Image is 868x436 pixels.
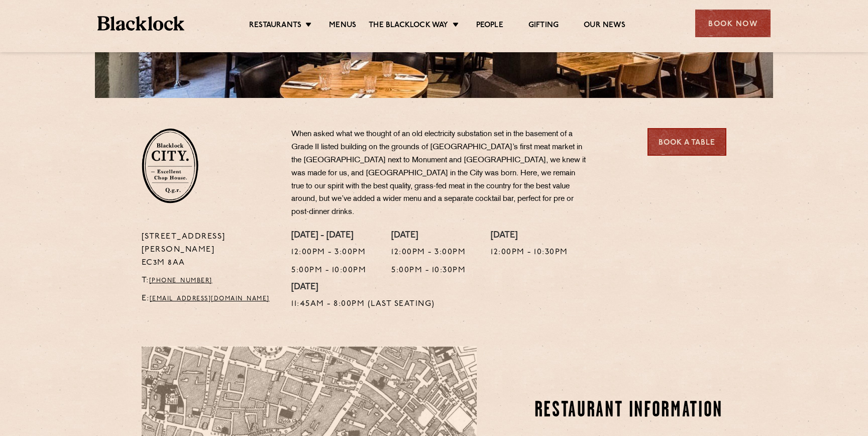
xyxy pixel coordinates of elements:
a: Menus [329,21,356,32]
p: 12:00pm - 10:30pm [491,246,568,259]
p: 5:00pm - 10:00pm [291,264,366,277]
p: When asked what we thought of an old electricity substation set in the basement of a Grade II lis... [291,128,588,219]
h2: Restaurant Information [534,398,727,423]
a: [PHONE_NUMBER] [149,278,212,284]
p: 12:00pm - 3:00pm [391,246,466,259]
a: Book a Table [647,128,726,156]
p: 12:00pm - 3:00pm [291,246,366,259]
a: People [476,21,503,32]
p: [STREET_ADDRESS][PERSON_NAME] EC3M 8AA [142,231,277,270]
h4: [DATE] [391,231,466,242]
p: T: [142,274,277,287]
a: The Blacklock Way [369,21,448,32]
img: BL_Textured_Logo-footer-cropped.svg [97,16,184,31]
h4: [DATE] [491,231,568,242]
div: Book Now [695,10,771,37]
a: Restaurants [249,21,301,32]
a: Our News [584,21,625,32]
p: E: [142,292,277,305]
a: Gifting [528,21,559,32]
p: 11:45am - 8:00pm (Last Seating) [291,298,435,311]
p: 5:00pm - 10:30pm [391,264,466,277]
h4: [DATE] - [DATE] [291,231,366,242]
a: [EMAIL_ADDRESS][DOMAIN_NAME] [150,296,270,302]
img: City-stamp-default.svg [142,128,198,203]
h4: [DATE] [291,282,435,293]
